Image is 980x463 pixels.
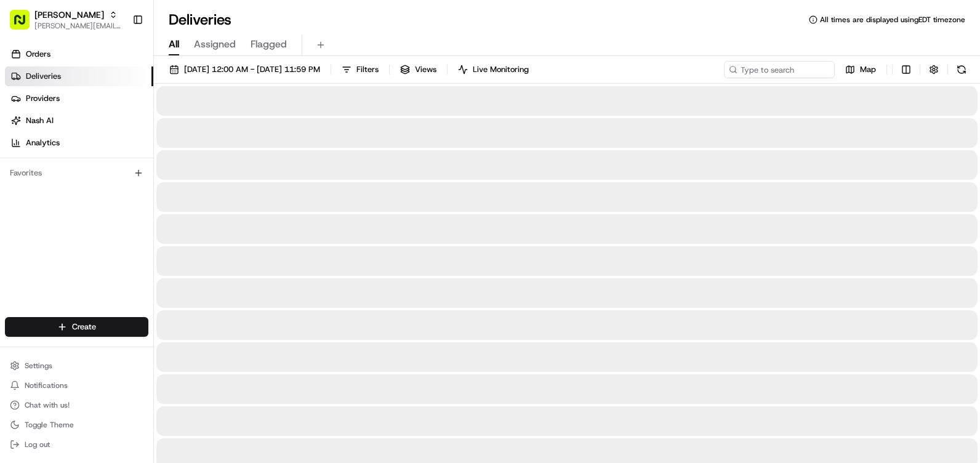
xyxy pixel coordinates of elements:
[820,15,965,25] span: All times are displayed using EDT timezone
[251,37,287,52] span: Flagged
[5,436,148,453] button: Log out
[5,357,148,374] button: Settings
[473,64,529,75] span: Live Monitoring
[724,61,835,78] input: Type to search
[395,61,442,78] button: Views
[25,380,68,390] span: Notifications
[26,93,60,104] span: Providers
[194,37,236,52] span: Assigned
[25,420,74,430] span: Toggle Theme
[26,49,50,60] span: Orders
[356,64,379,75] span: Filters
[415,64,436,75] span: Views
[5,133,153,153] a: Analytics
[5,416,148,433] button: Toggle Theme
[184,64,320,75] span: [DATE] 12:00 AM - [DATE] 11:59 PM
[953,61,970,78] button: Refresh
[169,10,231,30] h1: Deliveries
[840,61,882,78] button: Map
[5,163,148,183] div: Favorites
[5,111,153,131] a: Nash AI
[452,61,534,78] button: Live Monitoring
[5,89,153,108] a: Providers
[34,21,122,31] button: [PERSON_NAME][EMAIL_ADDRESS][PERSON_NAME][DOMAIN_NAME]
[25,440,50,449] span: Log out
[26,71,61,82] span: Deliveries
[5,5,127,34] button: [PERSON_NAME][PERSON_NAME][EMAIL_ADDRESS][PERSON_NAME][DOMAIN_NAME]
[26,115,54,126] span: Nash AI
[72,321,96,332] span: Create
[25,400,70,410] span: Chat with us!
[5,397,148,414] button: Chat with us!
[336,61,384,78] button: Filters
[26,137,60,148] span: Analytics
[860,64,876,75] span: Map
[5,44,153,64] a: Orders
[5,66,153,86] a: Deliveries
[5,317,148,337] button: Create
[25,361,52,371] span: Settings
[164,61,326,78] button: [DATE] 12:00 AM - [DATE] 11:59 PM
[5,377,148,394] button: Notifications
[34,9,104,21] button: [PERSON_NAME]
[169,37,179,52] span: All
